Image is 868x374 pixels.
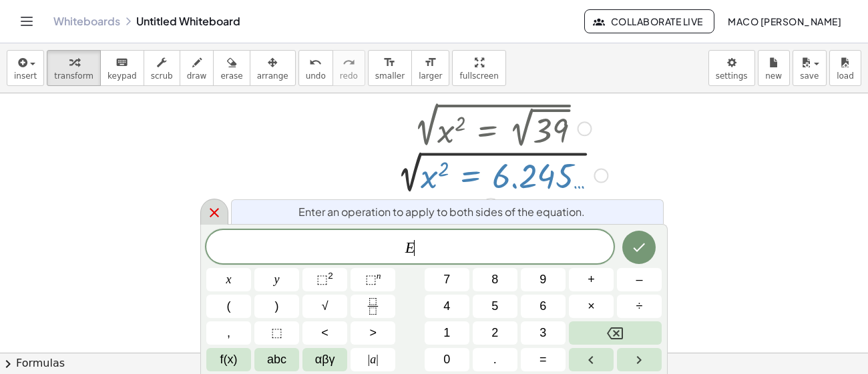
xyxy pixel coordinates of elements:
button: Placeholder [254,321,299,345]
span: 0 [443,351,450,369]
button: format_sizelarger [411,50,449,86]
button: Absolute value [351,348,395,371]
span: 3 [539,324,546,342]
button: Maco [PERSON_NAME] [717,9,852,33]
div: Edit math [480,199,501,220]
button: Divide [617,295,662,318]
button: 8 [473,268,517,291]
button: ( [206,295,251,318]
span: arrange [257,71,288,81]
button: scrub [144,50,180,86]
span: Maco [PERSON_NAME] [728,15,841,27]
button: erase [213,50,250,86]
button: Alphabet [254,348,299,371]
button: Less than [302,321,347,345]
button: . [473,348,517,371]
button: format_sizesmaller [368,50,412,86]
button: 4 [425,295,469,318]
button: draw [180,50,214,86]
a: Whiteboards [53,15,120,28]
span: – [636,271,642,289]
span: | [368,353,371,366]
span: load [837,71,854,81]
button: 5 [473,295,517,318]
span: = [539,351,547,369]
button: new [758,50,790,86]
span: settings [716,71,748,81]
span: 8 [491,271,498,289]
button: x [206,268,251,291]
span: . [493,351,497,369]
sup: n [377,271,381,281]
button: Square root [302,295,347,318]
button: 9 [521,268,566,291]
span: | [376,353,379,366]
span: ⬚ [271,324,282,342]
span: undo [306,71,326,81]
button: 1 [425,321,469,345]
span: ( [227,297,231,315]
i: keyboard [116,55,128,71]
span: larger [419,71,442,81]
button: load [829,50,861,86]
button: Left arrow [569,348,614,371]
var: E [405,239,415,256]
span: transform [54,71,93,81]
i: undo [309,55,322,71]
button: Plus [569,268,614,291]
button: 7 [425,268,469,291]
button: , [206,321,251,345]
span: f(x) [220,351,238,369]
span: αβγ [315,351,335,369]
button: Functions [206,348,251,371]
button: undoundo [298,50,333,86]
span: 5 [491,297,498,315]
i: format_size [424,55,437,71]
button: Right arrow [617,348,662,371]
span: 6 [539,297,546,315]
button: arrange [250,50,296,86]
span: 4 [443,297,450,315]
span: , [227,324,230,342]
span: ⬚ [365,273,377,286]
button: Times [569,295,614,318]
button: 3 [521,321,566,345]
span: 1 [443,324,450,342]
span: a [368,351,379,369]
button: Collaborate Live [584,9,714,33]
button: save [793,50,827,86]
span: abc [267,351,286,369]
button: Greek alphabet [302,348,347,371]
span: √ [322,297,329,315]
button: Equals [521,348,566,371]
sup: 2 [328,271,333,281]
span: ​ [414,240,415,256]
span: keypad [107,71,137,81]
button: 2 [473,321,517,345]
span: ÷ [636,297,643,315]
span: draw [187,71,207,81]
span: Enter an operation to apply to both sides of the equation. [298,204,585,220]
span: new [765,71,782,81]
button: fullscreen [452,50,505,86]
span: Collaborate Live [596,15,702,27]
span: scrub [151,71,173,81]
button: settings [708,50,755,86]
span: x [226,271,232,289]
span: redo [340,71,358,81]
span: 7 [443,271,450,289]
span: > [369,324,377,342]
button: 0 [425,348,469,371]
button: y [254,268,299,291]
button: 6 [521,295,566,318]
button: Toggle navigation [16,11,37,32]
i: format_size [383,55,396,71]
span: ⬚ [316,273,328,286]
span: smaller [375,71,405,81]
span: + [588,271,595,289]
span: × [588,297,595,315]
span: < [321,324,329,342]
span: erase [220,71,242,81]
span: 9 [539,271,546,289]
span: insert [14,71,37,81]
